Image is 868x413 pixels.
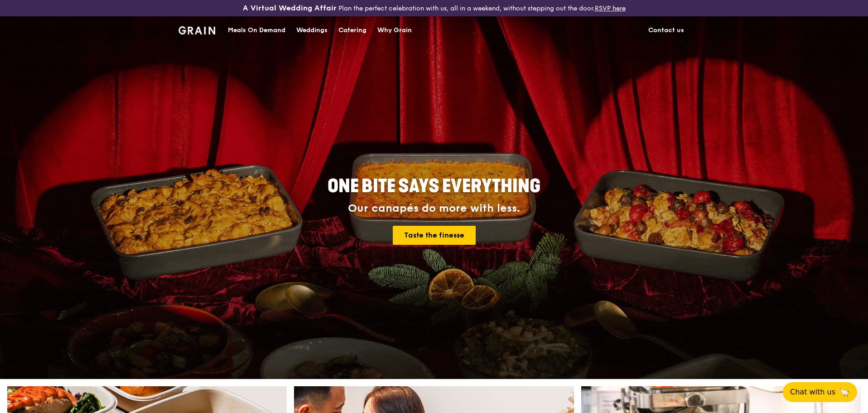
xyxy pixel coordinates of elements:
button: Chat with us🦙 [783,382,857,402]
span: Chat with us [790,387,835,398]
div: Catering [338,17,366,44]
div: Our canapés do more with less. [271,202,597,215]
span: ONE BITE SAYS EVERYTHING [328,175,540,197]
a: Taste the finesse [393,226,476,245]
div: Weddings [296,17,328,44]
a: Catering [333,17,372,44]
div: Meals On Demand [228,17,285,44]
h3: A Virtual Wedding Affair [243,4,337,13]
img: Grain [178,26,215,34]
a: RSVP here [595,5,626,12]
a: Contact us [643,17,690,44]
a: GrainGrain [178,16,215,43]
a: Weddings [291,17,333,44]
div: Why Grain [377,17,412,44]
span: 🦙 [839,387,850,398]
div: Plan the perfect celebration with us, all in a weekend, without stepping out the door. [173,4,695,13]
a: Why Grain [372,17,417,44]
